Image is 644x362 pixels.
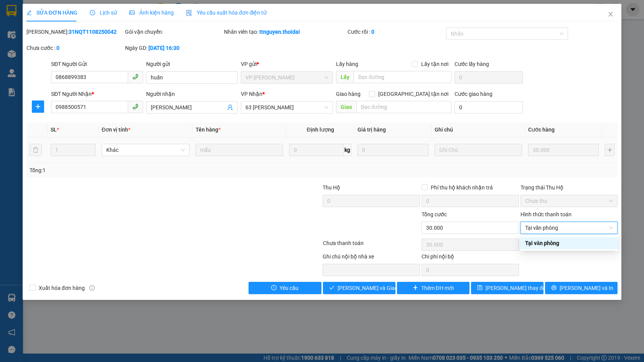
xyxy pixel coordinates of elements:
[26,44,124,52] div: Chưa cước :
[30,144,42,156] button: delete
[146,90,238,98] div: Người nhận
[471,282,544,294] button: save[PERSON_NAME] thay đổi
[357,144,428,156] input: 0
[90,10,117,16] span: Lịch sử
[338,284,411,292] span: [PERSON_NAME] và Giao hàng
[435,144,522,156] input: Ghi Chú
[30,166,249,174] div: Tổng: 1
[51,127,57,133] span: SL
[486,284,547,292] span: [PERSON_NAME] thay đổi
[455,71,523,84] input: Cước lấy hàng
[551,285,557,291] span: printer
[32,100,44,113] button: plus
[323,282,395,294] button: check[PERSON_NAME] và Giao hàng
[336,101,356,113] span: Giao
[196,127,221,133] span: Tên hàng
[196,144,283,156] input: VD: Bàn, Ghế
[525,195,613,207] span: Chưa thu
[186,10,192,16] img: icon
[26,10,32,15] span: edit
[605,144,614,156] button: plus
[528,127,555,133] span: Cước hàng
[271,285,277,291] span: exclamation-circle
[69,29,117,35] b: 31NQT1108250042
[146,60,238,68] div: Người gửi
[129,10,135,15] span: picture
[371,29,374,35] b: 0
[356,101,451,113] input: Dọc đường
[413,285,418,291] span: plus
[418,60,451,68] span: Lấy tận nơi
[323,252,420,264] div: Ghi chú nội bộ nhà xe
[432,122,525,137] th: Ghi chú
[26,28,124,36] div: [PERSON_NAME]:
[520,211,572,217] label: Hình thức thanh toán
[397,282,469,294] button: plusThêm ĐH mới
[455,61,489,67] label: Cước lấy hàng
[132,104,138,110] span: phone
[241,60,333,68] div: VP gửi
[336,71,354,83] span: Lấy
[322,239,421,252] div: Chưa thanh toán
[520,183,618,192] div: Trạng thái Thu Hộ
[560,284,613,292] span: [PERSON_NAME] và In
[455,101,523,114] input: Cước giao hàng
[241,91,262,97] span: VP Nhận
[600,4,621,25] button: Close
[421,284,454,292] span: Thêm ĐH mới
[455,91,492,97] label: Cước giao hàng
[102,127,130,133] span: Đơn vị tính
[422,252,519,264] div: Chi phí nội bộ
[477,285,483,291] span: save
[245,72,328,83] span: VP Nguyễn Quốc Trị
[259,29,300,35] b: ttnguyen.thoidai
[106,144,185,156] span: Khác
[354,71,451,83] input: Dọc đường
[336,61,358,67] span: Lấy hàng
[125,44,222,52] div: Ngày GD:
[36,284,88,292] span: Xuất hóa đơn hàng
[186,10,267,16] span: Yêu cầu xuất hóa đơn điện tử
[428,183,496,192] span: Phí thu hộ khách nhận trả
[307,127,334,133] span: Định lượng
[336,91,361,97] span: Giao hàng
[26,10,77,16] span: SỬA ĐƠN HÀNG
[609,225,613,230] span: close-circle
[125,28,222,36] div: Gói vận chuyển:
[51,90,143,98] div: SĐT Người Nhận
[132,74,138,80] span: phone
[528,144,599,156] input: 0
[545,282,618,294] button: printer[PERSON_NAME] và In
[280,284,298,292] span: Yêu cầu
[249,282,321,294] button: exclamation-circleYêu cầu
[375,90,451,98] span: [GEOGRAPHIC_DATA] tận nơi
[348,28,445,36] div: Cước rồi :
[56,45,59,51] b: 0
[129,10,174,16] span: Ảnh kiện hàng
[323,184,340,191] span: Thu Hộ
[224,28,346,36] div: Nhân viên tạo:
[608,11,614,17] span: close
[227,104,233,110] span: user-add
[422,211,447,217] span: Tổng cước
[525,222,613,234] span: Tại văn phòng
[90,10,95,15] span: clock-circle
[329,285,334,291] span: check
[51,60,143,68] div: SĐT Người Gửi
[148,45,180,51] b: [DATE] 16:30
[344,144,351,156] span: kg
[89,285,95,291] span: info-circle
[32,104,44,110] span: plus
[245,102,328,113] span: 63 Trần Quang Tặng
[357,127,386,133] span: Giá trị hàng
